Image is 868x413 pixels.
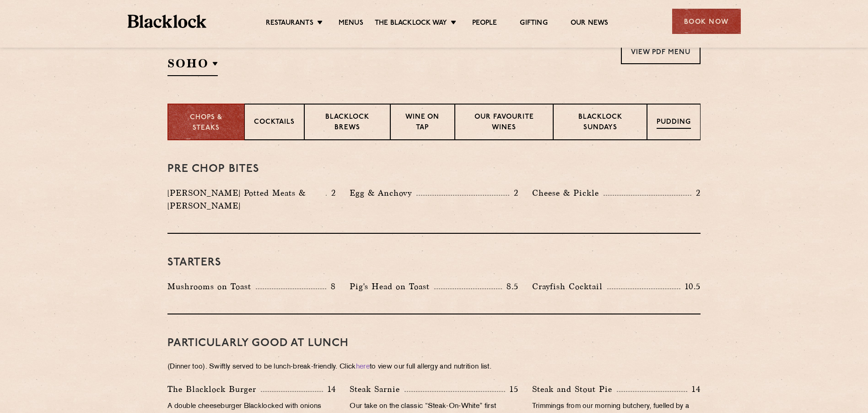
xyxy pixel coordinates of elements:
h3: Starters [167,257,701,269]
p: Crayfish Cocktail [532,280,607,293]
a: The Blacklock Way [375,19,447,29]
p: Chops & Steaks [178,113,235,133]
a: People [472,19,497,29]
p: Pig's Head on Toast [350,280,434,293]
h3: PARTICULARLY GOOD AT LUNCH [167,337,701,349]
p: 8.5 [502,281,518,292]
p: The Blacklock Burger [167,383,261,396]
div: Book Now [672,9,741,34]
p: Steak and Stout Pie [532,383,617,396]
p: 8 [326,281,336,292]
p: Steak Sarnie [350,383,404,396]
p: 2 [509,187,518,199]
p: Blacklock Brews [314,112,381,134]
p: (Dinner too). Swiftly served to be lunch-break-friendly. Click to view our full allergy and nutri... [167,361,701,374]
p: Mushrooms on Toast [167,280,256,293]
a: Restaurants [266,19,313,29]
p: Cheese & Pickle [532,187,604,199]
p: 14 [687,383,701,395]
p: Blacklock Sundays [563,112,637,134]
p: Wine on Tap [400,112,445,134]
h3: Pre Chop Bites [167,163,701,175]
a: Menus [339,19,363,29]
a: View PDF Menu [621,39,701,64]
p: Pudding [657,117,691,129]
p: 10.5 [680,281,701,292]
p: Cocktails [254,117,295,129]
p: Our favourite wines [464,112,544,134]
a: here [356,363,370,370]
p: 2 [691,187,701,199]
a: Gifting [520,19,547,29]
img: BL_Textured_Logo-footer-cropped.svg [128,15,207,28]
p: Egg & Anchovy [350,187,416,199]
p: [PERSON_NAME] Potted Meats & [PERSON_NAME] [167,187,326,212]
h2: SOHO [167,55,218,76]
p: 14 [323,383,336,395]
p: 15 [505,383,518,395]
a: Our News [571,19,609,29]
p: 2 [327,187,336,199]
